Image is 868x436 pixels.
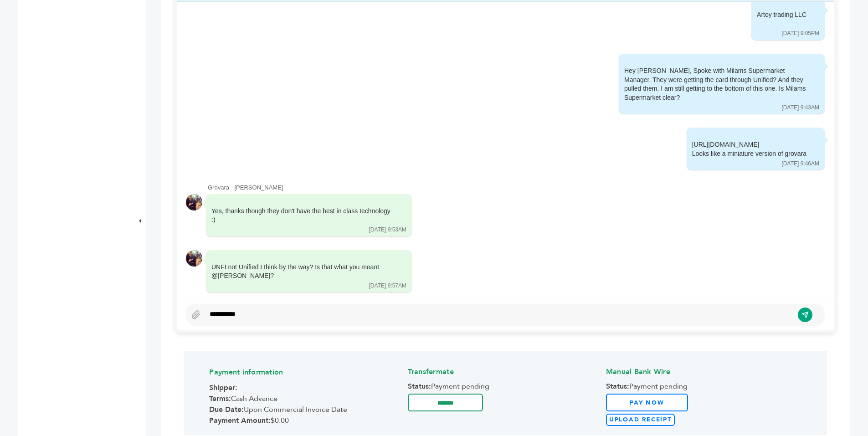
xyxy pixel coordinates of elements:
[211,263,394,281] div: UNFI not Unified I think by the way? Is that what you meant @[PERSON_NAME]?
[209,383,237,393] strong: Shipper:
[209,405,244,415] strong: Due Date:
[606,381,629,391] strong: Status:
[209,405,405,415] span: Upon Commercial Invoice Date
[782,160,819,168] div: [DATE] 9:46AM
[624,67,806,102] div: Hey [PERSON_NAME], Spoke with Milams Supermarket Manager. They were getting the card through Unif...
[209,360,405,382] h4: Payment information
[606,381,801,391] span: Payment pending
[606,414,675,426] label: Upload Receipt
[209,394,231,404] strong: Terms:
[757,10,806,28] div: Artoy trading LLC
[408,360,603,381] h4: Transfermate
[209,394,405,404] span: Cash Advance
[209,415,271,426] strong: Payment Amount:
[208,184,825,192] div: Grovara - [PERSON_NAME]
[369,282,406,290] div: [DATE] 9:57AM
[692,140,806,158] div: [URL][DOMAIN_NAME]
[606,394,688,411] a: Pay Now
[782,104,819,112] div: [DATE] 9:43AM
[692,149,806,159] div: Looks like a miniature version of grovara
[408,381,431,391] strong: Status:
[209,415,405,426] span: $0.00
[782,30,819,37] div: [DATE] 9:05PM
[369,226,406,234] div: [DATE] 9:53AM
[408,381,603,391] span: Payment pending
[606,360,801,381] h4: Manual Bank Wire
[211,207,394,225] div: Yes, thanks though they don't have the best in class technology :)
